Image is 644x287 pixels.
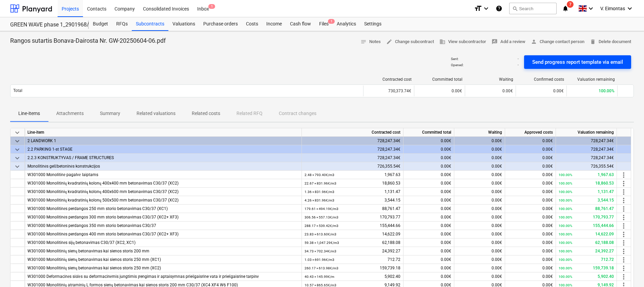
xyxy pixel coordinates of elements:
[542,266,553,270] span: 0.00€
[559,181,572,185] small: 100.00%
[451,57,458,61] p: Sent :
[492,249,502,253] span: 0.00€
[302,162,403,171] div: 726,355.54€
[492,257,502,262] span: 0.00€
[358,37,383,47] button: Notes
[305,181,336,185] small: 22.67 × 831.96€ / m3
[559,198,572,202] small: 100.00%
[559,213,614,222] div: 170,793.77
[620,239,628,247] span: more_vert
[620,188,628,196] span: more_vert
[505,137,556,145] div: 0.00€
[13,137,21,145] span: keyboard_arrow_down
[542,181,553,186] span: 0.00€
[556,162,617,171] div: 726,355.54€
[492,215,502,219] span: 0.00€
[403,162,454,171] div: 0.00€
[27,188,299,196] div: W301000 Monolitinių kvadratinių kolonų 400x600 mm betonavimas C30/37 (XC2)
[542,206,553,211] span: 0.00€
[559,232,572,236] small: 100.00%
[13,162,21,171] span: keyboard_arrow_down
[502,89,513,93] span: 0.00€
[441,181,451,186] span: 0.00€
[27,171,299,179] div: W301000 Monolitinė pagalvė laiptams
[559,272,614,281] div: 5,902.40
[474,4,482,13] i: format_size
[305,205,400,213] div: 88,761.47
[27,145,299,154] div: 2.2 PARKING 1-st STAGE
[542,215,553,219] span: 0.00€
[27,272,299,281] div: W301000 Deformacinės siūlės su deformacinėmis jungtimis įrengimas ir aptaisymnas priešgaisrine va...
[542,274,553,279] span: 0.00€
[27,222,299,230] div: W301000 Monolitinės perdangos 350 mm storio betonavimas C30/37
[302,154,403,162] div: 728,247.34€
[403,137,454,145] div: 0.00€
[454,162,505,171] div: 0.00€
[441,249,451,253] span: 0.00€
[441,198,451,203] span: 0.00€
[305,171,400,179] div: 1,967.63
[439,39,445,45] span: business
[441,215,451,219] span: 0.00€
[454,128,505,137] div: Waiting
[451,63,463,67] p: Opened :
[305,188,400,196] div: 1,131.47
[302,128,403,137] div: Contracted cost
[305,222,400,230] div: 155,444.66
[27,255,299,264] div: W301000 Monolitinių sienų betonavimas kai sienos storis 250 mm (XC1)
[168,17,199,31] div: Valuations
[305,213,400,222] div: 170,793.77
[454,145,505,154] div: 0.00€
[360,17,386,31] a: Settings
[600,6,625,11] span: V. Eimontas
[542,249,553,253] span: 0.00€
[403,145,454,154] div: 0.00€
[13,146,21,154] span: keyboard_arrow_down
[492,206,502,211] span: 0.00€
[518,57,519,61] p: -
[505,154,556,162] div: 0.00€
[542,240,553,245] span: 0.00€
[559,230,614,238] div: 14,622.09
[559,264,614,272] div: 159,739.18
[492,223,502,228] span: 0.00€
[305,249,336,253] small: 34.73 × 702.34€ / m3
[528,37,587,47] button: Change contact person
[492,198,502,203] span: 0.00€
[305,179,400,188] div: 18,860.53
[437,37,489,47] button: View subcontractor
[363,85,414,96] div: 730,373.74€
[56,110,84,117] p: Attachments
[27,196,299,205] div: W301000 Monolitinių kvadratinių kolonų 500x500 mm betonavimas C30/37 (XC2)
[559,255,614,264] div: 712.72
[556,145,617,154] div: 728,247.34€
[208,4,215,9] span: 1
[559,275,572,279] small: 100.00%
[262,17,286,31] a: Income
[333,17,360,31] a: Analytics
[199,17,242,31] a: Purchase orders
[620,179,628,188] span: more_vert
[305,207,338,211] small: 179.61 × 494.19€ / m3
[559,196,614,205] div: 3,544.15
[27,162,299,171] div: Monolitinės gelžbetoninės konstrukcijos
[559,283,572,287] small: 100.00%
[315,17,333,31] a: Files1
[305,247,400,255] div: 24,392.27
[441,274,451,279] span: 0.00€
[492,232,502,236] span: 0.00€
[112,17,132,31] a: RFQs
[590,39,596,45] span: delete
[18,110,40,117] p: Line-items
[27,238,299,247] div: W301000 Monolitinės sijų betonavimas C30/37 (XC2, XC1)
[383,37,437,47] button: Change subcontract
[620,247,628,255] span: more_vert
[542,232,553,236] span: 0.00€
[492,181,502,186] span: 0.00€
[587,4,595,13] i: keyboard_arrow_down
[27,154,299,162] div: 2.2.3 KONSTRUKTYVAS / FRAME STRUCTURES
[305,241,339,245] small: 59.38 × 1,047.29€ / m3
[305,272,400,281] div: 5,902.40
